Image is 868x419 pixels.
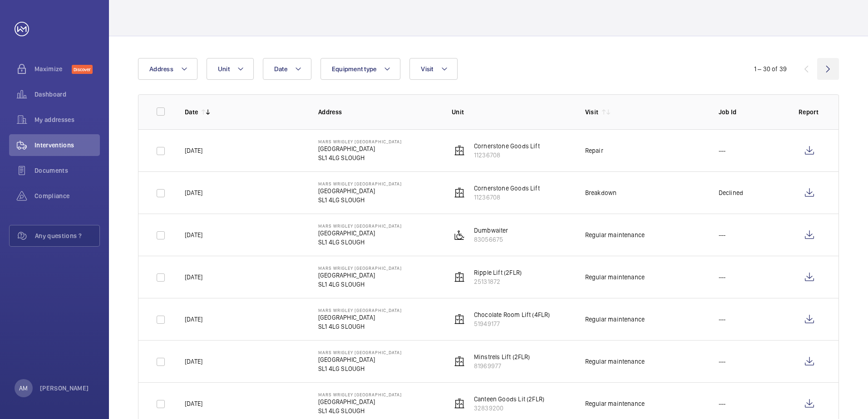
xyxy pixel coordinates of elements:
p: --- [719,315,726,324]
p: --- [719,273,726,282]
p: 11236708 [474,151,540,160]
p: Mars Wrigley [GEOGRAPHIC_DATA] [318,181,402,186]
p: Mars Wrigley [GEOGRAPHIC_DATA] [318,265,402,271]
p: [PERSON_NAME] [40,384,89,393]
p: Canteen Goods Lit (2FLR) [474,395,544,404]
p: Visit [585,107,599,117]
span: Maximize [35,64,72,73]
p: [GEOGRAPHIC_DATA] [318,229,402,238]
span: Address [149,65,173,73]
p: Mars Wrigley [GEOGRAPHIC_DATA] [318,223,402,229]
span: Unit [218,65,230,73]
img: elevator.svg [454,145,465,156]
p: [GEOGRAPHIC_DATA] [318,271,402,280]
p: Address [318,107,437,117]
p: 25131872 [474,277,522,286]
p: --- [719,357,726,366]
p: SL1 4LG SLOUGH [318,195,402,205]
img: elevator.svg [454,187,465,198]
button: Equipment type [321,58,401,80]
p: Job Id [719,107,784,117]
p: --- [719,146,726,155]
p: 11236708 [474,193,540,202]
img: elevator.svg [454,272,465,283]
p: --- [719,399,726,408]
span: Date [274,65,287,73]
span: Dashboard [35,90,100,99]
button: Address [138,58,197,80]
button: Date [263,58,311,80]
button: Unit [207,58,254,80]
div: Breakdown [585,188,617,197]
p: [DATE] [185,230,202,239]
span: Visit [421,65,433,73]
p: [DATE] [185,273,202,282]
img: elevator.svg [454,398,465,409]
p: Date [185,107,198,117]
span: Any questions ? [35,231,99,240]
div: Regular maintenance [585,315,645,324]
p: Declined [719,188,743,197]
div: 1 – 30 of 39 [754,64,787,73]
p: Cornerstone Goods Lift [474,184,540,193]
p: Ripple Lift (2FLR) [474,268,522,277]
span: Interventions [35,141,100,150]
p: SL1 4LG SLOUGH [318,153,402,162]
p: 81969977 [474,361,530,370]
div: Regular maintenance [585,399,645,408]
p: [DATE] [185,188,202,197]
p: Chocolate Room Lift (4FLR) [474,310,550,319]
p: 32839200 [474,404,544,413]
span: Documents [35,166,100,175]
p: [GEOGRAPHIC_DATA] [318,186,402,195]
p: Mars Wrigley [GEOGRAPHIC_DATA] [318,307,402,313]
p: 51949177 [474,319,550,328]
div: Regular maintenance [585,230,645,239]
div: Repair [585,146,603,155]
p: SL1 4LG SLOUGH [318,238,402,247]
p: Cornerstone Goods Lift [474,141,540,151]
p: Report [799,107,820,117]
p: --- [719,230,726,239]
p: Minstrels Lift (2FLR) [474,352,530,361]
p: [GEOGRAPHIC_DATA] [318,397,402,406]
p: [DATE] [185,315,202,324]
span: Compliance [35,191,100,200]
span: Equipment type [332,65,377,73]
p: [GEOGRAPHIC_DATA] [318,144,402,153]
span: My addresses [35,115,100,124]
p: Dumbwaiter [474,226,508,235]
p: [DATE] [185,146,202,155]
img: elevator.svg [454,314,465,325]
img: elevator.svg [454,356,465,367]
p: [DATE] [185,357,202,366]
p: [GEOGRAPHIC_DATA] [318,355,402,364]
p: SL1 4LG SLOUGH [318,280,402,289]
p: Mars Wrigley [GEOGRAPHIC_DATA] [318,350,402,355]
p: SL1 4LG SLOUGH [318,364,402,373]
p: AM [19,384,28,393]
img: platform_lift.svg [454,229,465,240]
p: Mars Wrigley [GEOGRAPHIC_DATA] [318,392,402,397]
p: [GEOGRAPHIC_DATA] [318,313,402,322]
div: Regular maintenance [585,357,645,366]
p: Mars Wrigley [GEOGRAPHIC_DATA] [318,139,402,144]
p: SL1 4LG SLOUGH [318,406,402,415]
p: [DATE] [185,399,202,408]
p: 83056675 [474,235,508,244]
p: Unit [452,107,571,117]
div: Regular maintenance [585,273,645,282]
p: SL1 4LG SLOUGH [318,322,402,331]
button: Visit [409,58,457,80]
span: Discover [72,65,93,74]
